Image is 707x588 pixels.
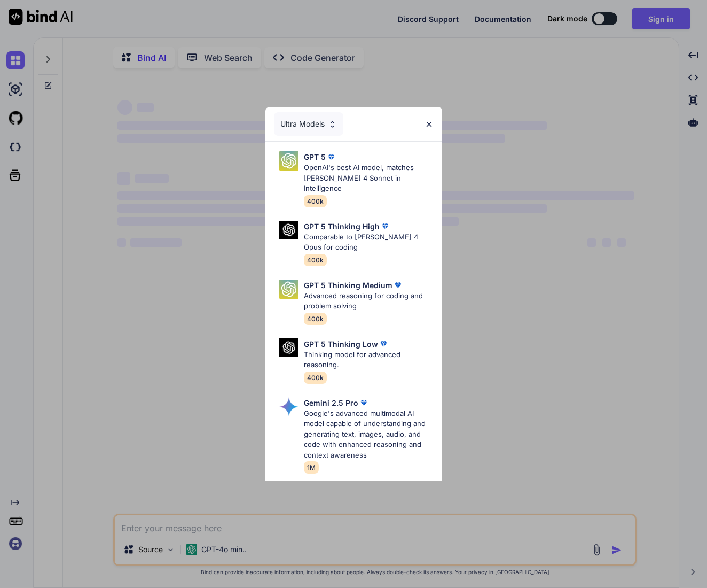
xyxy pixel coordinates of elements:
[304,408,434,461] p: Google's advanced multimodal AI model capable of understanding and generating text, images, audio...
[274,112,343,136] div: Ultra Models
[304,151,326,163] p: GPT 5
[304,291,434,312] p: Advanced reasoning for coding and problem solving
[304,254,327,266] span: 400k
[378,338,389,349] img: premium
[380,221,390,231] img: premium
[279,221,298,239] img: Pick Models
[304,221,380,232] p: GPT 5 Thinking High
[304,163,434,194] p: OpenAI's best AI model, matches [PERSON_NAME] 4 Sonnet in Intelligence
[328,120,337,129] img: Pick Models
[304,280,392,291] p: GPT 5 Thinking Medium
[304,195,327,207] span: 400k
[326,152,336,163] img: premium
[304,232,434,253] p: Comparable to [PERSON_NAME] 4 Opus for coding
[304,372,327,384] span: 400k
[304,313,327,325] span: 400k
[279,338,298,357] img: Pick Models
[392,280,403,290] img: premium
[304,397,358,408] p: Gemini 2.5 Pro
[304,338,378,350] p: GPT 5 Thinking Low
[358,397,369,408] img: premium
[304,461,319,474] span: 1M
[279,397,298,416] img: Pick Models
[304,350,434,370] p: Thinking model for advanced reasoning.
[279,280,298,299] img: Pick Models
[279,151,298,171] img: Pick Models
[425,120,434,129] img: close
